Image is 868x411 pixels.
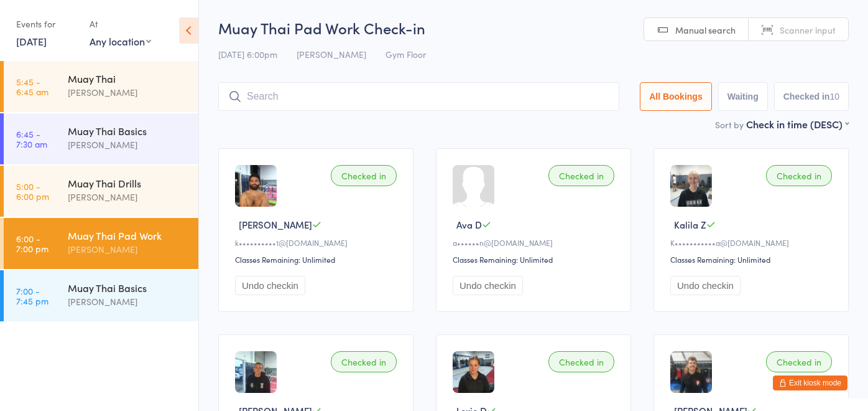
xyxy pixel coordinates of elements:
span: Manual search [675,24,736,36]
span: [PERSON_NAME] [239,218,312,231]
span: Gym Floor [386,48,426,60]
div: Classes Remaining: Unlimited [453,254,618,265]
time: 5:00 - 6:00 pm [16,181,49,201]
a: 5:45 -6:45 amMuay Thai[PERSON_NAME] [4,61,198,112]
button: Undo checkin [235,276,305,295]
a: 5:00 -6:00 pmMuay Thai Drills[PERSON_NAME] [4,166,198,217]
div: Checked in [548,351,614,372]
span: Scanner input [780,24,836,36]
div: Checked in [548,165,614,186]
div: [PERSON_NAME] [68,138,188,152]
span: Kalila Z [674,218,706,231]
div: K•••••••••••a@[DOMAIN_NAME] [670,237,836,248]
button: Checked in10 [774,82,849,111]
div: [PERSON_NAME] [68,85,188,100]
div: Muay Thai Basics [68,124,188,138]
div: Checked in [766,165,832,186]
div: Classes Remaining: Unlimited [235,254,400,265]
div: At [90,14,151,34]
div: [PERSON_NAME] [68,190,188,204]
div: Muay Thai Basics [68,281,188,295]
span: [DATE] 6:00pm [218,48,277,60]
label: Sort by [715,118,744,131]
time: 6:45 - 7:30 am [16,129,47,149]
input: Search [218,82,619,111]
div: a••••••n@[DOMAIN_NAME] [453,237,618,248]
div: Checked in [331,165,397,186]
img: image1717484977.png [670,165,712,207]
div: Events for [16,14,77,34]
a: [DATE] [16,34,47,48]
img: image1718135749.png [670,351,712,393]
div: [PERSON_NAME] [68,295,188,309]
a: 7:00 -7:45 pmMuay Thai Basics[PERSON_NAME] [4,270,198,321]
time: 5:45 - 6:45 am [16,77,48,97]
img: image1725268638.png [235,165,277,207]
div: Checked in [331,351,397,372]
div: [PERSON_NAME] [68,242,188,257]
button: All Bookings [640,82,712,111]
button: Waiting [718,82,768,111]
div: k••••••••••1@[DOMAIN_NAME] [235,237,400,248]
div: Any location [90,34,151,48]
div: 10 [829,92,839,102]
div: Classes Remaining: Unlimited [670,254,836,265]
a: 6:00 -7:00 pmMuay Thai Pad Work[PERSON_NAME] [4,218,198,269]
time: 6:00 - 7:00 pm [16,234,48,253]
div: Checked in [766,351,832,372]
img: image1719816894.png [235,351,277,393]
a: 6:45 -7:30 amMuay Thai Basics[PERSON_NAME] [4,113,198,164]
button: Undo checkin [453,276,523,295]
div: Check in time (DESC) [746,117,849,131]
button: Exit kiosk mode [773,376,847,390]
time: 7:00 - 7:45 pm [16,286,48,306]
img: image1724702049.png [453,351,494,393]
div: Muay Thai Pad Work [68,229,188,242]
div: Muay Thai [68,72,188,85]
span: Ava D [456,218,482,231]
div: Muay Thai Drills [68,176,188,190]
button: Undo checkin [670,276,741,295]
span: [PERSON_NAME] [297,48,366,60]
h2: Muay Thai Pad Work Check-in [218,17,849,38]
